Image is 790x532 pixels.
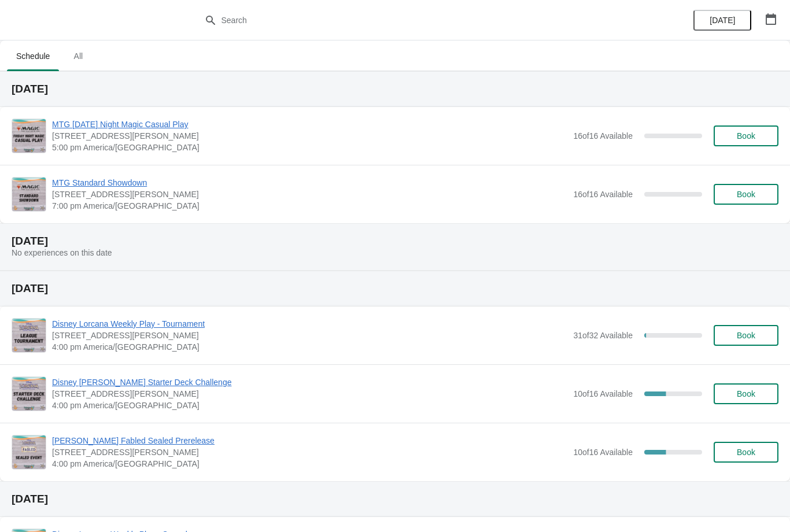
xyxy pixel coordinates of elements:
span: [STREET_ADDRESS][PERSON_NAME] [52,388,567,400]
span: MTG [DATE] Night Magic Casual Play [52,119,567,130]
img: Disney Lorcana Weekly Play - Tournament | 2040 Louetta Rd Ste I Spring, TX 77388 | 4:00 pm Americ... [12,319,46,352]
button: Book [714,383,778,404]
img: Disney Lorcana Starter Deck Challenge | 2040 Louetta Rd Ste I Spring, TX 77388 | 4:00 pm America/... [12,377,46,411]
span: Book [737,131,755,141]
span: [DATE] [710,16,735,25]
span: All [64,46,93,66]
button: Book [714,325,778,346]
span: 4:00 pm America/[GEOGRAPHIC_DATA] [52,341,567,353]
img: MTG Standard Showdown | 2040 Louetta Rd Ste I Spring, TX 77388 | 7:00 pm America/Chicago [12,178,46,211]
span: Book [737,448,755,457]
span: 7:00 pm America/[GEOGRAPHIC_DATA] [52,200,567,212]
span: [PERSON_NAME] Fabled Sealed Prerelease [52,435,567,446]
span: Disney Lorcana Weekly Play - Tournament [52,318,567,330]
span: 4:00 pm America/[GEOGRAPHIC_DATA] [52,458,567,470]
img: Lorcana Fabled Sealed Prerelease | 2040 Louetta Road, Spring, TX, USA | 4:00 pm America/Chicago [12,435,46,469]
img: MTG Friday Night Magic Casual Play | 2040 Louetta Rd Ste I Spring, TX 77388 | 5:00 pm America/Chi... [12,119,46,153]
span: [STREET_ADDRESS][PERSON_NAME] [52,130,567,142]
span: [STREET_ADDRESS][PERSON_NAME] [52,330,567,341]
h2: [DATE] [12,235,778,247]
span: [STREET_ADDRESS][PERSON_NAME] [52,189,567,200]
span: 16 of 16 Available [573,131,633,141]
span: 10 of 16 Available [573,448,633,457]
h2: [DATE] [12,493,778,505]
span: No experiences on this date [12,248,112,257]
span: Book [737,331,755,340]
span: Book [737,389,755,398]
span: [STREET_ADDRESS][PERSON_NAME] [52,446,567,458]
span: Book [737,190,755,199]
span: MTG Standard Showdown [52,177,567,189]
span: 10 of 16 Available [573,389,633,398]
span: 16 of 16 Available [573,190,633,199]
button: [DATE] [693,10,751,31]
button: Book [714,125,778,146]
input: Search [221,10,593,31]
span: 31 of 32 Available [573,331,633,340]
button: Book [714,184,778,205]
button: Book [714,442,778,463]
span: Schedule [7,46,59,66]
h2: [DATE] [12,283,778,294]
span: 4:00 pm America/[GEOGRAPHIC_DATA] [52,400,567,411]
span: 5:00 pm America/[GEOGRAPHIC_DATA] [52,142,567,153]
span: Disney [PERSON_NAME] Starter Deck Challenge [52,376,567,388]
h2: [DATE] [12,83,778,95]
